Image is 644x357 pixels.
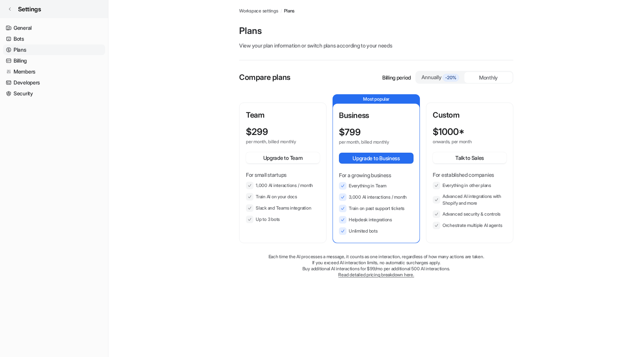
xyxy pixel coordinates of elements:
[3,77,105,88] a: Developers
[433,152,507,163] button: Talk to Sales
[433,222,507,229] li: Orchestrate multiple AI agents
[246,193,320,201] li: Train AI on your docs
[239,72,290,83] p: Compare plans
[3,44,105,55] a: Plans
[433,109,507,121] p: Custom
[339,216,414,224] li: Helpdesk integrations
[246,127,268,137] p: $ 299
[433,171,507,179] p: For established companies
[246,216,320,223] li: Up to 3 bots
[339,127,361,138] p: $ 799
[339,110,414,121] p: Business
[3,55,105,66] a: Billing
[443,74,459,81] span: -20%
[246,152,320,163] button: Upgrade to Team
[339,193,414,201] li: 3,000 AI interactions / month
[18,5,41,14] span: Settings
[339,139,400,145] p: per month, billed monthly
[339,205,414,212] li: Train on past support tickets
[246,171,320,179] p: For small startups
[333,95,420,104] p: Most popular
[239,254,513,260] p: Each time the AI processes a message, it counts as one interaction, regardless of how many action...
[239,260,513,266] p: If you exceed AI interaction limits, no automatic surcharges apply.
[3,88,105,99] a: Security
[339,171,414,179] p: For a growing business
[433,127,464,137] p: $ 1000*
[3,23,105,33] a: General
[339,153,414,164] button: Upgrade to Business
[419,73,461,81] div: Annually
[246,139,306,145] p: per month, billed monthly
[246,182,320,189] li: 1,000 AI interactions / month
[338,272,414,277] a: Read detailed pricing breakdown here.
[339,182,414,190] li: Everything in Team
[433,139,493,145] p: onwards, per month
[239,266,513,272] p: Buy additional AI interactions for $99/mo per additional 500 AI interactions.
[284,8,295,14] a: Plans
[239,8,278,14] a: Workspace settings
[3,66,105,77] a: Members
[464,72,513,83] div: Monthly
[382,74,411,81] p: Billing period
[433,193,507,207] li: Advanced AI integrations with Shopify and more
[239,41,513,49] p: View your plan information or switch plans according to your needs
[239,25,513,37] p: Plans
[281,8,282,14] span: /
[246,204,320,212] li: Slack and Teams integration
[246,109,320,121] p: Team
[433,210,507,218] li: Advanced security & controls
[339,227,414,235] li: Unlimited bots
[433,182,507,189] li: Everything in other plans
[3,34,105,44] a: Bots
